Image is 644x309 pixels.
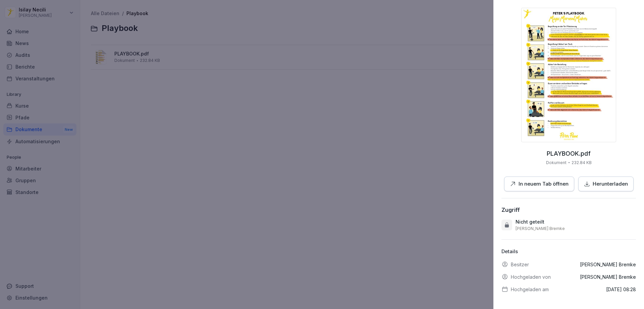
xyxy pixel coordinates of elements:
[572,160,592,166] p: 232.84 KB
[546,160,567,166] p: Dokument
[521,8,616,142] img: thumbnail
[580,261,636,268] p: [PERSON_NAME] Bremke
[580,273,636,280] p: [PERSON_NAME] Bremke
[504,177,574,192] button: In neuem Tab öffnen
[511,286,549,293] p: Hochgeladen am
[593,180,628,188] p: Herunterladen
[516,219,544,225] p: Nicht geteilt
[516,226,565,231] p: [PERSON_NAME] Bremke
[511,261,529,268] p: Besitzer
[501,206,520,213] div: Zugriff
[519,180,569,188] p: In neuem Tab öffnen
[501,248,636,256] p: Details
[606,286,636,293] p: [DATE] 08:28
[578,177,634,192] button: Herunterladen
[547,150,591,157] p: PLAYBOOK.pdf
[511,273,551,280] p: Hochgeladen von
